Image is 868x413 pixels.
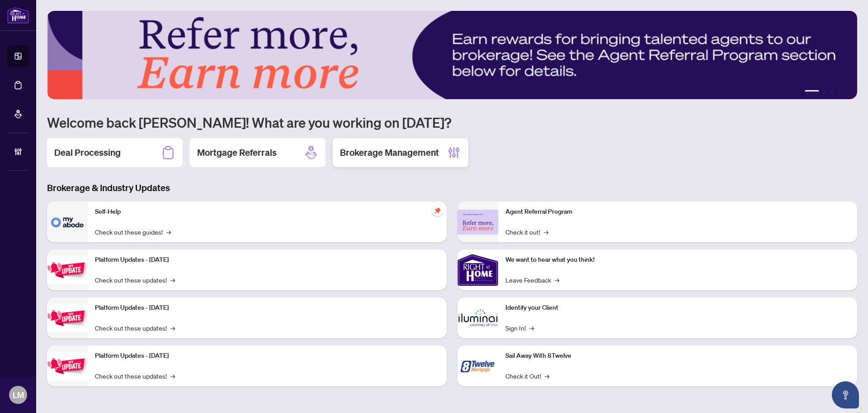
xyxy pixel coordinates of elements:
img: logo [7,7,29,24]
p: Platform Updates - [DATE] [95,351,439,361]
img: Sail Away With 8Twelve [458,346,498,386]
p: Agent Referral Program [505,207,850,217]
span: → [170,323,175,333]
h1: Welcome back [PERSON_NAME]! What are you working on [DATE]? [47,114,857,131]
span: → [544,227,548,237]
a: Sign In!→ [505,323,534,333]
span: → [545,371,549,381]
h2: Brokerage Management [340,146,439,159]
span: pushpin [432,205,443,216]
img: Slide 0 [47,11,857,99]
a: Check it Out!→ [505,371,549,381]
img: Agent Referral Program [458,210,498,235]
a: Check out these guides!→ [95,227,171,237]
img: Platform Updates - July 8, 2025 [47,304,88,332]
span: → [170,275,175,285]
span: LM [13,389,24,401]
span: → [170,371,175,381]
p: Platform Updates - [DATE] [95,255,439,265]
p: We want to hear what you think! [505,255,850,265]
h3: Brokerage & Industry Updates [47,182,857,194]
a: Check out these updates!→ [95,371,175,381]
p: Identify your Client [505,303,850,313]
a: Check out these updates!→ [95,275,175,285]
img: We want to hear what you think! [458,250,498,290]
img: Self-Help [47,202,88,242]
h2: Mortgage Referrals [197,146,277,159]
a: Check it out!→ [505,227,548,237]
a: Leave Feedback→ [505,275,559,285]
img: Identify your Client [458,298,498,338]
button: 1 [805,90,819,94]
button: 2 [823,90,826,94]
img: Platform Updates - June 23, 2025 [47,352,88,380]
button: Open asap [832,381,859,408]
span: → [555,275,559,285]
button: 4 [837,90,841,94]
span: → [529,323,534,333]
button: 3 [830,90,834,94]
p: Self-Help [95,207,439,217]
span: → [166,227,171,237]
button: 5 [844,90,848,94]
p: Platform Updates - [DATE] [95,303,439,313]
h2: Deal Processing [54,146,121,159]
img: Platform Updates - July 21, 2025 [47,256,88,284]
p: Sail Away With 8Twelve [505,351,850,361]
a: Check out these updates!→ [95,323,175,333]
